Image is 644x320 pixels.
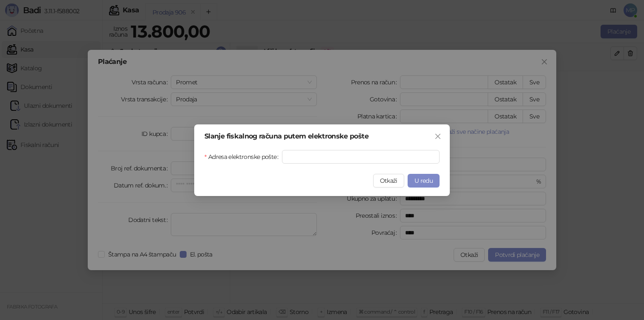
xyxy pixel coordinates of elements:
[373,174,404,187] button: Otkaži
[380,177,397,185] span: Otkaži
[431,133,445,140] span: Zatvori
[408,174,440,187] button: U redu
[414,177,433,185] span: U redu
[282,150,440,164] input: Adresa elektronske pošte
[431,130,445,143] button: Close
[204,133,440,140] div: Slanje fiskalnog računa putem elektronske pošte
[204,150,282,164] label: Adresa elektronske pošte
[434,133,441,140] span: close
